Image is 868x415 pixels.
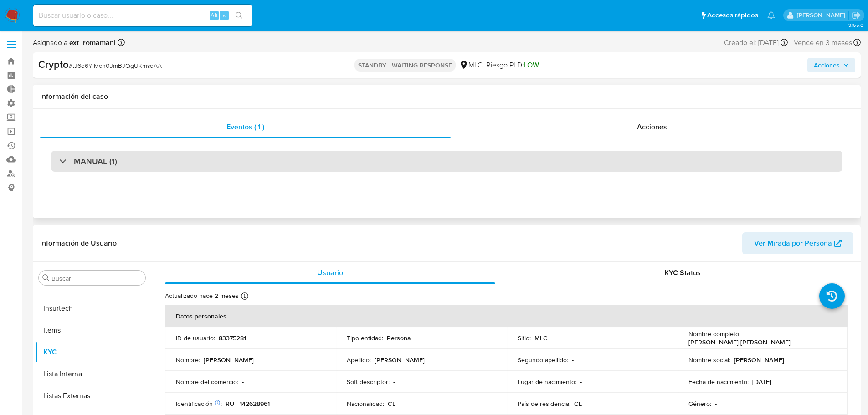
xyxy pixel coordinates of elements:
[807,58,855,72] button: Acciones
[347,334,383,342] p: Tipo entidad :
[754,232,832,254] span: Ver Mirada por Persona
[387,334,411,342] p: Persona
[574,400,582,408] p: CL
[518,334,531,342] p: Sitio :
[226,122,264,132] span: Eventos ( 1 )
[486,60,539,70] span: Riesgo PLD:
[767,11,775,19] a: Notificaciones
[797,11,848,20] p: nicolas.tyrkiel@mercadolibre.com
[688,400,711,408] p: Género :
[814,58,840,72] span: Acciones
[688,330,740,338] p: Nombre completo :
[242,378,244,386] p: -
[51,274,142,282] input: Buscar
[226,400,270,408] p: RUT 142628961
[715,400,717,408] p: -
[688,378,749,386] p: Fecha de nacimiento :
[752,378,771,386] p: [DATE]
[35,297,149,319] button: Insurtech
[38,57,69,72] b: Crypto
[223,11,226,20] span: s
[734,356,784,364] p: [PERSON_NAME]
[204,356,254,364] p: [PERSON_NAME]
[35,319,149,341] button: Items
[35,341,149,363] button: KYC
[74,156,117,166] h3: MANUAL (1)
[176,378,238,386] p: Nombre del comercio :
[354,59,456,72] p: STANDBY - WAITING RESPONSE
[534,334,548,342] p: MLC
[393,378,395,386] p: -
[69,61,162,70] span: # tJ6d6YlMch0JmBJQgUKmsqAA
[459,60,483,70] div: MLC
[42,274,50,282] button: Buscar
[688,356,730,364] p: Nombre social :
[572,356,574,364] p: -
[518,356,568,364] p: Segundo apellido :
[637,122,667,132] span: Acciones
[375,356,425,364] p: [PERSON_NAME]
[388,400,395,408] p: CL
[317,267,343,278] span: Usuario
[40,92,853,101] h1: Información del caso
[518,400,570,408] p: País de residencia :
[518,378,576,386] p: Lugar de nacimiento :
[35,385,149,407] button: Listas Externas
[211,11,218,20] span: Alt
[176,400,222,408] p: Identificación :
[347,356,371,364] p: Apellido :
[230,9,248,22] button: search-icon
[33,38,116,48] span: Asignado a
[165,305,848,327] th: Datos personales
[664,267,701,278] span: KYC Status
[794,38,852,48] span: Vence en 3 meses
[790,36,792,49] span: -
[688,338,791,346] p: [PERSON_NAME] [PERSON_NAME]
[176,356,200,364] p: Nombre :
[51,151,842,172] div: MANUAL (1)
[852,10,861,20] a: Salir
[580,378,582,386] p: -
[724,36,788,49] div: Creado el: [DATE]
[219,334,246,342] p: 83375281
[176,334,215,342] p: ID de usuario :
[35,363,149,385] button: Lista Interna
[347,400,384,408] p: Nacionalidad :
[707,10,758,20] span: Accesos rápidos
[524,60,539,70] span: LOW
[742,232,853,254] button: Ver Mirada por Persona
[67,37,116,48] b: ext_romamani
[33,10,252,21] input: Buscar usuario o caso...
[165,292,239,300] p: Actualizado hace 2 meses
[40,239,117,248] h1: Información de Usuario
[347,378,390,386] p: Soft descriptor :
